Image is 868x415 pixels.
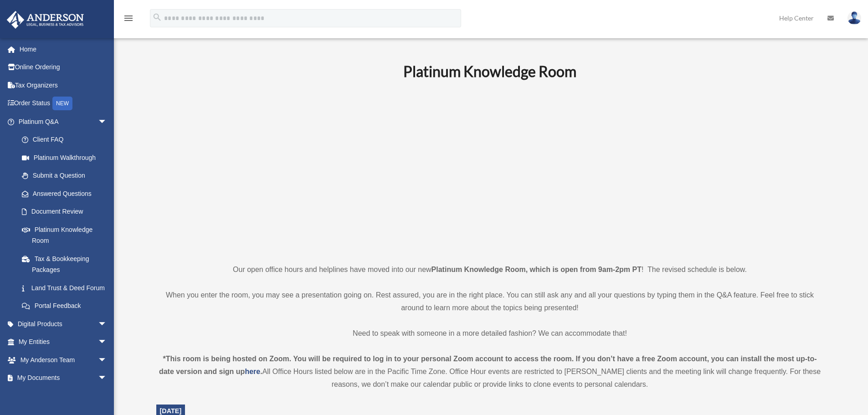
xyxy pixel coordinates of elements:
[245,368,260,375] a: here
[353,92,627,246] iframe: 231110_Toby_KnowledgeRoom
[6,369,121,387] a: My Documentsarrow_drop_down
[156,263,824,276] p: Our open office hours and helplines have moved into our new ! The revised schedule is below.
[160,407,182,415] span: [DATE]
[13,149,121,167] a: Platinum Walkthrough
[156,289,824,314] p: When you enter the room, you may see a presentation going on. Rest assured, you are in the right ...
[13,250,121,279] a: Tax & Bookkeeping Packages
[6,315,121,333] a: Digital Productsarrow_drop_down
[6,94,121,113] a: Order StatusNEW
[13,203,121,221] a: Document Review
[6,40,121,58] a: Home
[98,315,116,333] span: arrow_drop_down
[159,355,817,375] strong: *This room is being hosted on Zoom. You will be required to log in to your personal Zoom account ...
[13,297,121,315] a: Portal Feedback
[6,58,121,77] a: Online Ordering
[156,353,824,391] div: All Office Hours listed below are in the Pacific Time Zone. Office Hour events are restricted to ...
[13,279,121,297] a: Land Trust & Deed Forum
[98,351,116,369] span: arrow_drop_down
[6,113,121,131] a: Platinum Q&Aarrow_drop_down
[123,13,134,24] i: menu
[13,184,121,203] a: Answered Questions
[847,11,861,25] img: User Pic
[98,369,116,388] span: arrow_drop_down
[13,220,116,250] a: Platinum Knowledge Room
[6,76,121,94] a: Tax Organizers
[98,333,116,352] span: arrow_drop_down
[403,62,576,80] b: Platinum Knowledge Room
[13,167,121,185] a: Submit a Question
[156,327,824,340] p: Need to speak with someone in a more detailed fashion? We can accommodate that!
[123,16,134,24] a: menu
[13,131,121,149] a: Client FAQ
[260,368,262,375] strong: .
[152,12,162,22] i: search
[6,351,121,369] a: My Anderson Teamarrow_drop_down
[52,97,72,110] div: NEW
[6,333,121,351] a: My Entitiesarrow_drop_down
[4,11,87,29] img: Anderson Advisors Platinum Portal
[98,113,116,131] span: arrow_drop_down
[431,266,642,273] strong: Platinum Knowledge Room, which is open from 9am-2pm PT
